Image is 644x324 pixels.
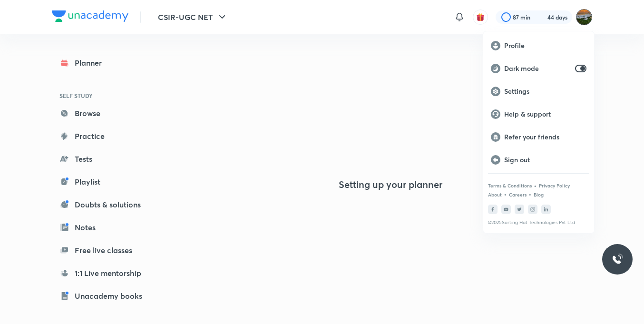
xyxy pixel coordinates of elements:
[528,190,532,198] div: •
[504,156,586,164] p: Sign out
[504,87,586,96] p: Settings
[483,103,594,126] a: Help & support
[504,64,571,73] p: Dark mode
[504,41,586,50] p: Profile
[509,192,527,197] a: Careers
[534,181,537,190] div: •
[488,220,589,226] p: © 2025 Sorting Hat Technologies Pvt Ltd
[534,192,544,197] a: Blog
[483,34,594,57] a: Profile
[539,183,570,188] a: Privacy Policy
[488,192,502,197] a: About
[483,126,594,148] a: Refer your friends
[504,133,586,141] p: Refer your friends
[483,80,594,103] a: Settings
[488,183,532,188] a: Terms & Conditions
[504,190,507,198] div: •
[504,110,586,118] p: Help & support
